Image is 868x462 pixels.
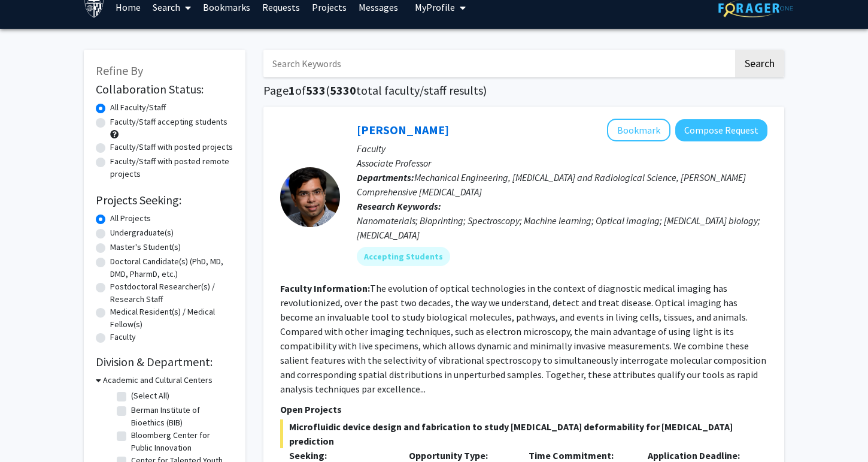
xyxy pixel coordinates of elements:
h2: Collaboration Status: [96,82,233,96]
span: 5330 [330,83,356,98]
label: Medical Resident(s) / Medical Fellow(s) [110,306,233,331]
label: All Projects [110,212,151,225]
fg-read-more: The evolution of optical technologies in the context of diagnostic medical imaging has revolution... [280,282,766,395]
span: Mechanical Engineering, [MEDICAL_DATA] and Radiological Science, [PERSON_NAME] Comprehensive [MED... [357,171,746,198]
span: Refine By [96,63,143,78]
label: Postdoctoral Researcher(s) / Research Staff [110,280,233,306]
span: 1 [289,83,295,98]
b: Faculty Information: [280,282,370,294]
p: Faculty [357,141,767,156]
a: [PERSON_NAME] [357,122,449,137]
label: Bloomberg Center for Public Innovation [131,429,230,454]
p: Associate Professor [357,156,767,170]
div: Nanomaterials; Bioprinting; Spectroscopy; Machine learning; Optical imaging; [MEDICAL_DATA] biolo... [357,213,767,242]
span: Microfluidic device design and fabrication to study [MEDICAL_DATA] deformability for [MEDICAL_DAT... [280,419,767,448]
h3: Academic and Cultural Centers [103,374,213,386]
h1: Page of ( total faculty/staff results) [263,83,784,98]
mat-chip: Accepting Students [357,247,450,266]
label: Doctoral Candidate(s) (PhD, MD, DMD, PharmD, etc.) [110,255,233,280]
h2: Projects Seeking: [96,193,233,207]
input: Search Keywords [263,50,733,77]
p: Open Projects [280,402,767,416]
label: Berman Institute of Bioethics (BIB) [131,404,230,429]
label: Faculty [110,331,136,343]
button: Add Ishan Barman to Bookmarks [607,119,670,141]
b: Research Keywords: [357,200,441,212]
label: All Faculty/Staff [110,101,166,114]
label: Undergraduate(s) [110,227,174,239]
span: My Profile [415,1,455,13]
span: 533 [306,83,326,98]
label: Faculty/Staff with posted remote projects [110,155,233,180]
b: Departments: [357,171,414,183]
h2: Division & Department: [96,355,233,369]
iframe: Chat [9,408,51,453]
label: Faculty/Staff with posted projects [110,141,233,153]
label: Faculty/Staff accepting students [110,116,227,128]
label: (Select All) [131,389,169,402]
button: Search [735,50,784,77]
button: Compose Request to Ishan Barman [675,119,767,141]
label: Master's Student(s) [110,241,181,253]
